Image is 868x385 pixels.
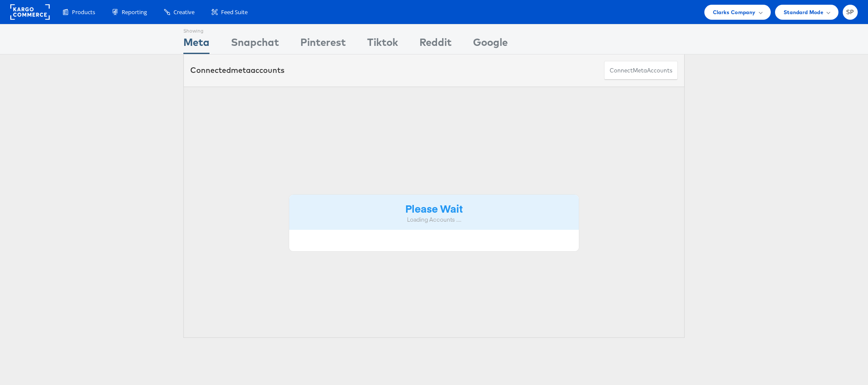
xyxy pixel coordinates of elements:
div: Showing [183,24,210,35]
span: Feed Suite [221,8,248,16]
div: Tiktok [367,35,398,54]
span: Creative [174,8,195,16]
span: meta [633,66,647,75]
div: Connected accounts [190,65,284,76]
div: Google [473,35,508,54]
span: Reporting [122,8,147,16]
div: Loading Accounts .... [296,216,572,224]
span: Standard Mode [784,8,823,17]
div: Meta [183,35,210,54]
div: Snapchat [231,35,279,54]
span: Clarks Company [713,8,756,17]
button: ConnectmetaAccounts [604,61,678,80]
span: SP [846,9,854,15]
div: Pinterest [300,35,346,54]
span: Products [72,8,95,16]
strong: Please Wait [405,201,463,215]
span: meta [231,65,251,75]
div: Reddit [419,35,452,54]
